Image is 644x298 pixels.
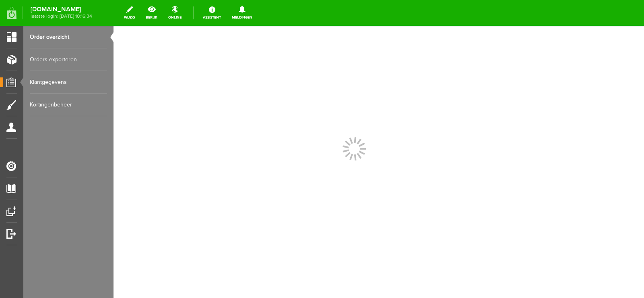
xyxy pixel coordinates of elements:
[198,4,226,22] a: Assistent
[31,14,92,19] span: laatste login: [DATE] 10:16:34
[163,4,186,22] a: online
[31,7,92,12] strong: [DOMAIN_NAME]
[30,48,107,71] a: Orders exporteren
[119,4,140,22] a: wijzig
[141,4,162,22] a: bekijk
[30,94,107,116] a: Kortingenbeheer
[227,4,257,22] a: Meldingen
[30,71,107,94] a: Klantgegevens
[30,26,107,48] a: Order overzicht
